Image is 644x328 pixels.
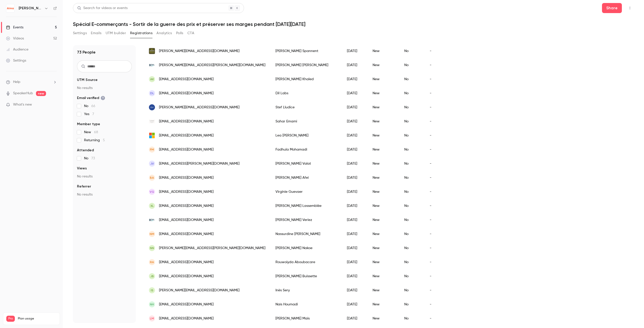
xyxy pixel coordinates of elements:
[399,157,425,171] div: No
[425,227,444,241] div: -
[159,203,214,209] span: [EMAIL_ADDRESS][DOMAIN_NAME]
[149,132,155,138] img: outlook.com
[150,232,154,236] span: NM
[368,72,399,86] div: New
[342,311,368,325] div: [DATE]
[77,96,105,101] span: Email verified
[150,274,154,278] span: JB
[425,241,444,255] div: -
[342,143,368,157] div: [DATE]
[6,4,14,12] img: Alma
[84,156,95,161] span: No
[425,114,444,128] div: -
[270,283,342,297] div: Inès Sery
[425,199,444,213] div: -
[342,255,368,269] div: [DATE]
[399,227,425,241] div: No
[425,58,444,72] div: -
[77,49,96,55] h1: 73 People
[149,48,155,54] img: jardinerie-kallenkoot.fr
[159,91,214,96] span: [EMAIL_ADDRESS][DOMAIN_NAME]
[77,148,94,153] span: Attended
[270,143,342,157] div: Fadhula Mohamadi
[91,157,95,160] span: 73
[187,29,194,37] button: CTA
[368,86,399,100] div: New
[368,283,399,297] div: New
[425,311,444,325] div: -
[342,297,368,311] div: [DATE]
[342,171,368,185] div: [DATE]
[368,157,399,171] div: New
[368,199,399,213] div: New
[368,44,399,58] div: New
[6,58,26,63] div: Settings
[150,246,154,250] span: NN
[92,112,94,116] span: 7
[84,130,98,135] span: New
[159,288,239,293] span: [PERSON_NAME][EMAIL_ADDRESS][DOMAIN_NAME]
[425,297,444,311] div: -
[399,100,425,114] div: No
[150,91,154,96] span: DL
[425,72,444,86] div: -
[103,138,105,142] span: 5
[368,241,399,255] div: New
[342,283,368,297] div: [DATE]
[425,213,444,227] div: -
[159,105,239,110] span: [PERSON_NAME][EMAIL_ADDRESS][DOMAIN_NAME]
[150,204,154,208] span: XL
[270,44,342,58] div: [PERSON_NAME] Spannent
[399,143,425,157] div: No
[149,217,155,223] img: live.fr
[6,47,28,52] div: Audience
[156,29,172,37] button: Analytics
[425,143,444,157] div: -
[130,29,152,37] button: Registrations
[270,100,342,114] div: Stef Lludice
[342,44,368,58] div: [DATE]
[6,316,15,322] span: Pro
[342,86,368,100] div: [DATE]
[425,171,444,185] div: -
[159,77,214,82] span: [EMAIL_ADDRESS][DOMAIN_NAME]
[270,255,342,269] div: Rouwoiyda Aboubacare
[399,241,425,255] div: No
[270,199,342,213] div: [PERSON_NAME] Lassemblée
[342,227,368,241] div: [DATE]
[91,104,95,108] span: 66
[342,199,368,213] div: [DATE]
[159,49,239,54] span: [PERSON_NAME][EMAIL_ADDRESS][DOMAIN_NAME]
[399,44,425,58] div: No
[270,86,342,100] div: Dil Labs
[425,283,444,297] div: -
[150,77,154,81] span: AK
[159,161,239,166] span: [EMAIL_ADDRESS][PERSON_NAME][DOMAIN_NAME]
[159,133,214,138] span: [EMAIL_ADDRESS][DOMAIN_NAME]
[84,112,94,117] span: Yes
[425,157,444,171] div: -
[159,175,214,180] span: [EMAIL_ADDRESS][DOMAIN_NAME]
[77,122,100,127] span: Member type
[150,161,154,166] span: JV
[425,86,444,100] div: -
[342,100,368,114] div: [DATE]
[342,213,368,227] div: [DATE]
[159,246,265,251] span: [PERSON_NAME][EMAIL_ADDRESS][PERSON_NAME][DOMAIN_NAME]
[399,311,425,325] div: No
[6,36,24,41] div: Videos
[159,302,214,307] span: [EMAIL_ADDRESS][DOMAIN_NAME]
[368,128,399,143] div: New
[270,185,342,199] div: Virginie Guevaer
[149,119,155,123] img: laparisienne-eyewear.com
[399,199,425,213] div: No
[399,255,425,269] div: No
[399,283,425,297] div: No
[13,102,32,107] span: What's new
[270,171,342,185] div: [PERSON_NAME] Afei
[399,58,425,72] div: No
[270,157,342,171] div: [PERSON_NAME] Valat
[19,6,42,11] h6: [PERSON_NAME]
[159,119,214,124] span: [EMAIL_ADDRESS][DOMAIN_NAME]
[425,100,444,114] div: -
